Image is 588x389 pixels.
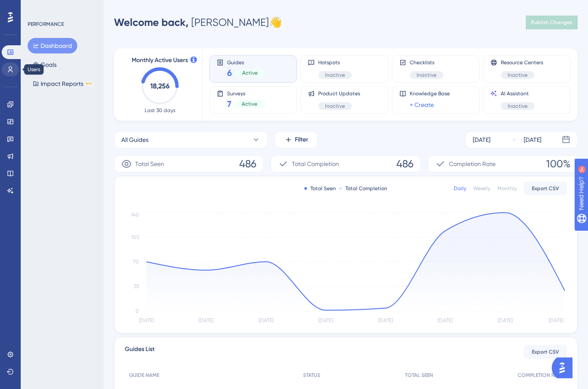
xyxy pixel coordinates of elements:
div: [DATE] [473,135,490,145]
span: Welcome back, [114,16,189,28]
div: Weekly [473,185,490,192]
span: 486 [396,157,414,171]
tspan: 105 [131,234,139,240]
tspan: [DATE] [549,317,563,323]
span: Resource Centers [501,59,543,66]
span: Inactive [508,72,528,78]
button: Export CSV [524,345,567,359]
span: Need Help? [20,2,54,13]
span: Inactive [508,103,528,110]
tspan: [DATE] [259,317,273,323]
button: Publish Changes [526,16,578,29]
span: Monthly Active Users [132,55,188,66]
div: [DATE] [524,135,541,145]
span: AI Assistant [501,90,534,97]
span: Total Seen [135,159,164,169]
span: All Guides [121,135,149,145]
button: Goals [28,57,62,72]
tspan: [DATE] [378,317,393,323]
span: Inactive [417,72,436,78]
span: Filter [295,135,308,145]
span: 100% [546,157,570,171]
div: Total Completion [339,185,387,192]
span: Checklists [410,59,443,66]
button: Export CSV [524,182,567,195]
tspan: [DATE] [498,317,512,323]
span: Active [242,69,258,76]
span: Last 30 days [145,107,175,114]
div: Monthly [497,185,517,192]
div: [PERSON_NAME] 👋 [114,16,282,29]
span: Product Updates [318,90,360,97]
span: Guides [227,59,265,65]
tspan: 70 [133,259,139,265]
div: Total Seen [304,185,336,192]
span: 7 [227,98,231,110]
span: GUIDE NAME [129,372,159,379]
button: Filter [275,131,318,148]
span: Knowledge Base [410,90,450,97]
button: Impact ReportsBETA [28,76,98,91]
span: TOTAL SEEN [405,372,433,379]
tspan: [DATE] [318,317,333,323]
span: Export CSV [532,185,559,192]
span: Surveys [227,90,264,96]
span: 486 [239,157,256,171]
tspan: [DATE] [438,317,452,323]
span: Active [242,100,257,107]
tspan: 0 [136,308,139,314]
span: STATUS [303,372,320,379]
a: + Create [410,100,434,110]
div: 9+ [59,4,64,11]
tspan: 35 [134,283,139,289]
div: Daily [454,185,466,192]
span: Inactive [325,72,345,78]
tspan: [DATE] [139,317,154,323]
text: 18,256 [150,82,170,90]
span: Export CSV [532,348,559,355]
span: Hotspots [318,59,352,66]
button: All Guides [114,131,268,148]
span: 6 [227,67,232,79]
span: COMPLETION RATE [518,372,563,379]
span: Total Completion [292,159,339,169]
tspan: [DATE] [199,317,213,323]
div: BETA [85,82,93,86]
iframe: UserGuiding AI Assistant Launcher [552,355,578,381]
tspan: 140 [131,212,139,218]
span: Publish Changes [531,19,572,26]
button: Dashboard [28,38,77,53]
span: Inactive [325,103,345,110]
div: PERFORMANCE [28,21,64,28]
span: Completion Rate [449,159,496,169]
span: Guides List [125,344,155,360]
